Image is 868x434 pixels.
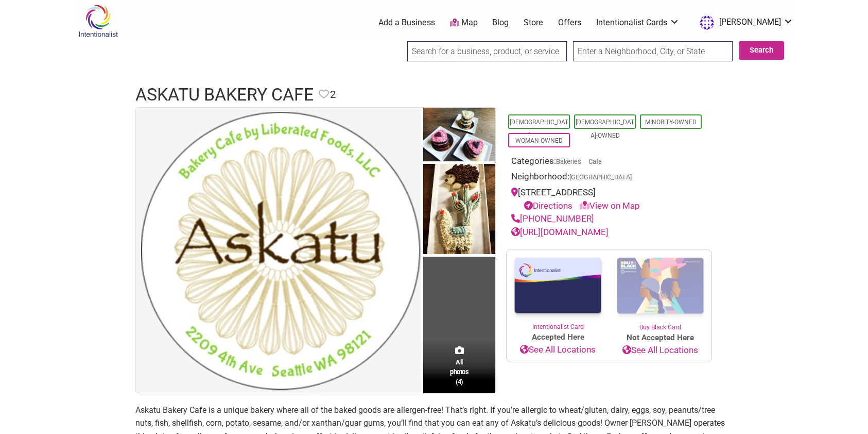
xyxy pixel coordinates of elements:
[524,17,543,28] a: Store
[556,158,581,165] a: Bakeries
[569,174,632,181] span: [GEOGRAPHIC_DATA]
[511,186,707,212] div: [STREET_ADDRESS]
[492,17,509,28] a: Blog
[407,41,567,61] input: Search for a business, product, or service
[450,357,468,387] span: All photos (4)
[507,343,609,357] a: See All Locations
[596,17,680,28] a: Intentionalist Cards
[423,164,495,257] img: Askatu Bakery Cafe
[511,155,707,171] div: Categories:
[645,119,697,126] a: Minority-Owned
[515,137,563,144] a: Woman-Owned
[524,201,572,211] a: Directions
[330,87,336,103] span: 2
[588,158,602,165] a: Cafe
[511,213,594,224] a: [PHONE_NUMBER]
[576,119,634,139] a: [DEMOGRAPHIC_DATA]-Owned
[450,17,478,29] a: Map
[695,13,793,32] li: audrey-jordan
[507,331,609,343] span: Accepted Here
[739,41,784,60] button: Search
[423,108,495,164] img: Askatu Bakery Cafe
[511,170,707,186] div: Neighborhood:
[135,82,314,107] h1: Askatu Bakery Cafe
[573,41,733,61] input: Enter a Neighborhood, City, or State
[319,89,329,99] i: Favorite
[609,249,711,323] img: Buy Black Card
[580,201,640,211] a: View on Map
[136,108,421,393] img: Askatu Bakery Cafe
[609,332,711,344] span: Not Accepted Here
[695,13,793,32] a: [PERSON_NAME]
[511,227,609,237] a: [URL][DOMAIN_NAME]
[609,249,711,332] a: Buy Black Card
[74,4,123,38] img: Intentionalist
[507,249,609,331] a: Intentionalist Card
[510,119,568,139] a: [DEMOGRAPHIC_DATA]-Owned
[378,17,435,28] a: Add a Business
[609,344,711,357] a: See All Locations
[558,17,581,28] a: Offers
[507,249,609,322] img: Intentionalist Card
